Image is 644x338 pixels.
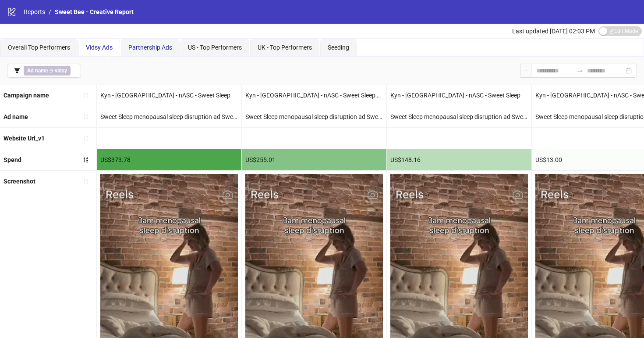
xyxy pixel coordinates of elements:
[83,135,89,141] span: sort-ascending
[7,64,81,78] button: Ad name ∋ vidsy
[83,178,89,184] span: sort-ascending
[258,44,312,51] span: UK - Top Performers
[55,8,134,15] span: Sweet Bee - Creative Report
[4,135,45,142] b: Website Url_v1
[4,178,35,185] b: Screenshot
[49,7,51,17] li: /
[4,92,49,99] b: Campaign name
[577,67,584,74] span: swap-right
[86,44,113,51] span: Vidsy Ads
[242,106,386,127] div: Sweet Sleep menopausal sleep disruption ad Sweet Bee Organics 9:16 Vidsy asset.mp4 - Copy
[24,66,71,76] span: ∋
[55,68,67,74] b: vidsy
[8,44,70,51] span: Overall Top Performers
[14,68,20,74] span: filter
[387,149,531,170] div: US$148.16
[128,44,172,51] span: Partnership Ads
[4,156,21,163] b: Spend
[188,44,242,51] span: US - Top Performers
[97,106,241,127] div: Sweet Sleep menopausal sleep disruption ad Sweet Bee Organics 9:16 Vidsy asset.mp4
[328,44,349,51] span: Seeding
[83,157,89,163] span: sort-descending
[27,68,48,74] b: Ad name
[83,114,89,120] span: sort-ascending
[577,67,584,74] span: to
[387,106,531,127] div: Sweet Sleep menopausal sleep disruption ad Sweet Bee Organics 9:16 Vidsy asset.mp4 - Copy
[520,64,531,78] div: -
[242,85,386,106] div: Kyn - [GEOGRAPHIC_DATA] - nASC - Sweet Sleep Magnesium Butter
[83,92,89,98] span: sort-ascending
[512,28,595,35] span: Last updated [DATE] 02:03 PM
[22,7,47,17] a: Reports
[97,149,241,170] div: US$373.78
[387,85,531,106] div: Kyn - [GEOGRAPHIC_DATA] - nASC - Sweet Sleep
[242,149,386,170] div: US$255.01
[4,113,28,120] b: Ad name
[97,85,241,106] div: Kyn - [GEOGRAPHIC_DATA] - nASC - Sweet Sleep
